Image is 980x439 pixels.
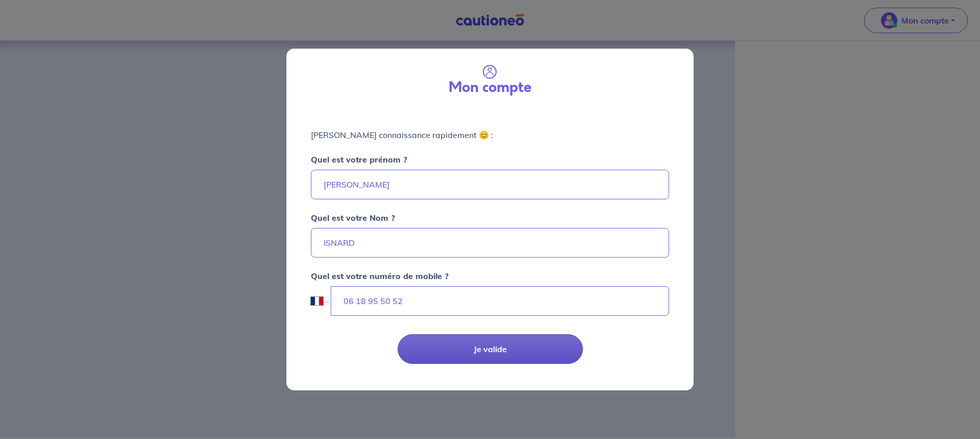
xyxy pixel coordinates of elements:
[311,154,407,165] strong: Quel est votre prénom ?
[449,79,531,97] h3: Mon compte
[311,271,449,281] strong: Quel est votre numéro de mobile ?
[398,334,583,364] button: Je valide
[311,213,395,223] strong: Quel est votre Nom ?
[311,129,669,141] p: [PERSON_NAME] connaissance rapidement 😊 :
[311,170,669,199] input: Ex : Martin
[331,286,669,316] input: Ex : 06 06 06 06 06
[311,228,669,258] input: Ex : Durand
